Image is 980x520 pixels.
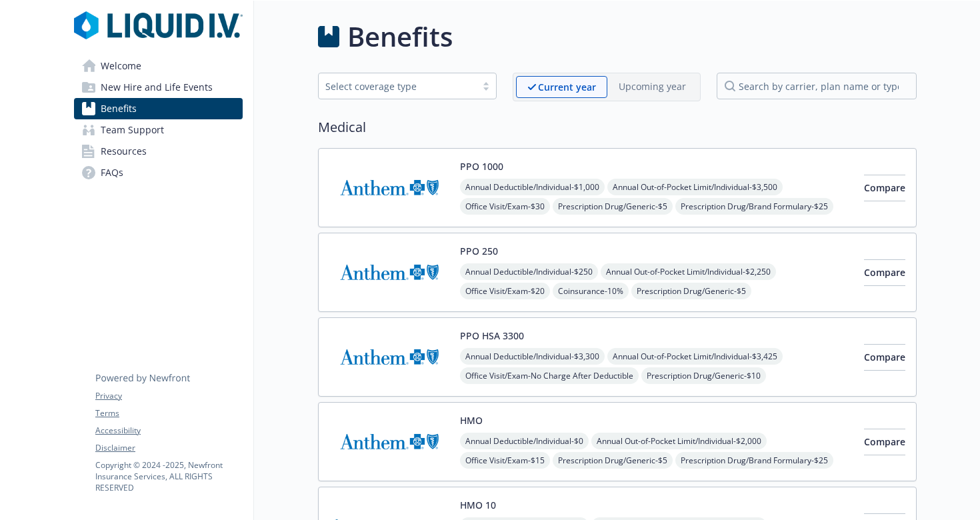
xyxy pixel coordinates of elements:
[74,119,243,141] a: Team Support
[631,283,751,299] span: Prescription Drug/Generic - $5
[864,181,905,194] span: Compare
[460,348,605,365] span: Annual Deductible/Individual - $3,300
[607,179,783,195] span: Annual Out-of-Pocket Limit/Individual - $3,500
[601,263,776,280] span: Annual Out-of-Pocket Limit/Individual - $2,250
[641,367,766,384] span: Prescription Drug/Generic - $10
[329,244,449,301] img: Anthem Blue Cross carrier logo
[864,429,905,455] button: Compare
[101,141,147,162] span: Resources
[74,141,243,162] a: Resources
[329,329,449,385] img: Anthem Blue Cross carrier logo
[74,55,243,77] a: Welcome
[329,159,449,216] img: Anthem Blue Cross carrier logo
[318,117,917,137] h2: Medical
[538,80,596,94] p: Current year
[460,498,496,512] button: HMO 10
[101,119,164,141] span: Team Support
[607,76,697,98] span: Upcoming year
[864,344,905,371] button: Compare
[95,407,242,419] a: Terms
[864,266,905,279] span: Compare
[675,198,833,215] span: Prescription Drug/Brand Formulary - $25
[460,244,498,258] button: PPO 250
[607,348,783,365] span: Annual Out-of-Pocket Limit/Individual - $3,425
[460,433,589,449] span: Annual Deductible/Individual - $0
[101,98,137,119] span: Benefits
[460,198,550,215] span: Office Visit/Exam - $30
[864,175,905,201] button: Compare
[460,283,550,299] span: Office Visit/Exam - $20
[591,433,767,449] span: Annual Out-of-Pocket Limit/Individual - $2,000
[553,198,673,215] span: Prescription Drug/Generic - $5
[95,425,242,437] a: Accessibility
[553,452,673,469] span: Prescription Drug/Generic - $5
[347,17,453,57] h1: Benefits
[329,413,449,470] img: Anthem Blue Cross carrier logo
[460,263,598,280] span: Annual Deductible/Individual - $250
[95,459,242,493] p: Copyright © 2024 - 2025 , Newfront Insurance Services, ALL RIGHTS RESERVED
[864,259,905,286] button: Compare
[460,159,503,173] button: PPO 1000
[553,283,629,299] span: Coinsurance - 10%
[74,98,243,119] a: Benefits
[74,162,243,183] a: FAQs
[325,79,469,93] div: Select coverage type
[619,79,686,93] p: Upcoming year
[101,55,141,77] span: Welcome
[460,413,483,427] button: HMO
[460,329,524,343] button: PPO HSA 3300
[460,452,550,469] span: Office Visit/Exam - $15
[864,351,905,363] span: Compare
[95,390,242,402] a: Privacy
[74,77,243,98] a: New Hire and Life Events
[101,77,213,98] span: New Hire and Life Events
[675,452,833,469] span: Prescription Drug/Brand Formulary - $25
[717,73,917,99] input: search by carrier, plan name or type
[460,367,639,384] span: Office Visit/Exam - No Charge After Deductible
[460,179,605,195] span: Annual Deductible/Individual - $1,000
[101,162,123,183] span: FAQs
[95,442,242,454] a: Disclaimer
[864,435,905,448] span: Compare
